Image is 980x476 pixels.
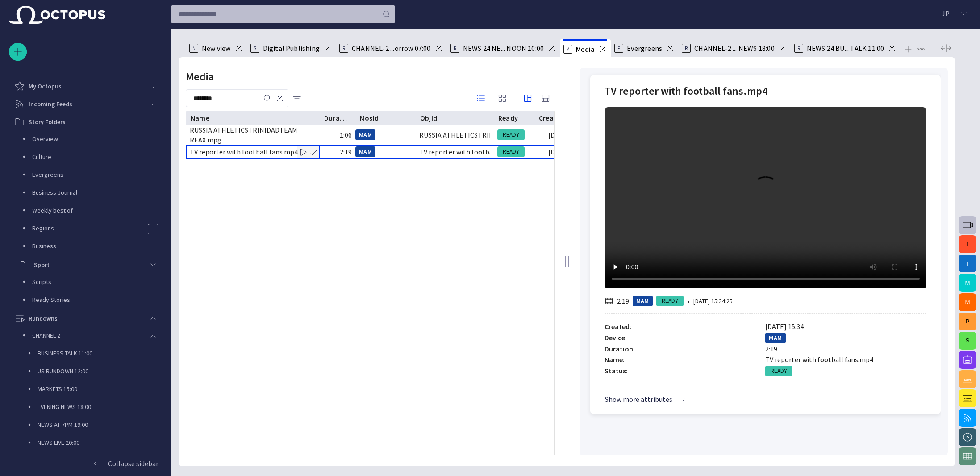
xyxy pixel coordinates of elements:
div: Overview [14,131,162,149]
div: Name [191,113,209,122]
p: Story Folders [29,117,66,126]
div: RUSSIA ATHLETICSTRINIDADTEAM REAX.mpg [419,130,490,140]
div: • [605,296,927,306]
p: Ready Stories [32,295,162,304]
p: US RUNDOWN 12:00 [38,367,162,376]
p: Regions [32,224,147,233]
p: R [682,44,691,53]
p: N [189,44,198,53]
span: CHANNEL-2 ... NEWS 18:00 [694,44,775,53]
div: US RUNDOWN 12:00 [20,363,162,381]
p: Overview [32,134,162,143]
span: CHANNEL-2 ...orrow 07:00 [352,44,431,53]
button: I [959,255,976,272]
div: Name: [605,354,766,365]
div: Duration [324,113,348,122]
div: FEvergreens [611,39,678,57]
div: 9/4/2023 15:34 [548,147,587,157]
p: Scripts [32,277,162,286]
span: MAM [769,335,782,341]
span: NEWS 24 NE... NOON 10:00 [463,44,544,53]
button: JP [934,5,975,21]
div: TV reporter with football fans.mp4 [419,147,490,157]
div: Scripts [14,274,162,292]
div: MMedia [560,39,611,57]
p: NEWS AT 7PM 19:00 [38,420,162,429]
img: Octopus News Room [9,6,105,24]
div: Culture [14,149,162,167]
p: EVENING NEWS 18:00 [38,402,162,411]
h2: TV reporter with football fans.mp4 [605,85,767,97]
button: Show more attributes [605,391,692,407]
span: Evergreens [627,44,662,53]
p: Collapse sidebar [108,458,158,469]
div: Ready Stories [14,292,162,309]
p: Business Journal [32,188,162,197]
button: f [959,235,976,253]
p: BUSINESS TALK 11:00 [38,349,162,358]
span: Media [576,45,595,54]
div: RCHANNEL-2 ...orrow 07:00 [336,39,447,57]
span: READY [656,296,684,305]
span: New view [202,44,231,53]
p: S [250,44,259,53]
div: MARKETS 15:00 [20,381,162,399]
p: Business [32,242,162,251]
div: Created [539,113,564,122]
p: R [794,44,803,53]
p: MARKETS 15:00 [38,384,162,393]
div: Ready [498,113,518,122]
p: 2:19 [765,343,926,354]
div: Device: [605,332,766,343]
div: RCHANNEL-2 ... NEWS 18:00 [678,39,791,57]
div: SDigital Publishing [247,39,336,57]
p: F [614,44,623,53]
div: NEWS AT 7PM 19:00 [20,417,162,434]
p: Evergreens [32,170,162,179]
p: Weekly best of [32,206,162,215]
div: RUSSIA ATHLETICSTRINIDADTEAM REAX.mpg [190,125,316,145]
div: Duration: [605,343,766,354]
div: RNEWS 24 BU... TALK 11:00 [791,39,901,57]
div: BUSINESS TALK 11:00 [20,345,162,363]
p: TV reporter with football fans.mp4 [765,354,926,365]
button: S [959,332,976,350]
p: Rundowns [29,314,58,323]
div: Business Journal [14,184,162,202]
p: NEWS LIVE 20:00 [38,438,162,447]
p: [DATE] 15:34 [765,321,926,332]
p: CHANNEL 2 [32,331,144,340]
button: P [959,313,976,330]
div: MosId [360,113,379,122]
p: Incoming Feeds [29,100,72,109]
p: J P [942,8,950,19]
button: Collapse sidebar [9,455,162,472]
div: Created: [605,321,766,332]
div: Regions [14,220,162,238]
button: M [959,293,976,311]
div: EVENING NEWS 18:00 [20,399,162,417]
div: 2:19 [340,147,352,157]
span: Digital Publishing [263,44,320,53]
div: Evergreens [14,167,162,184]
p: M [563,45,572,54]
div: ObjId [420,113,437,122]
span: MAM [359,132,372,138]
span: READY [497,147,525,156]
span: READY [765,367,792,376]
p: 2:19 [617,296,629,306]
p: My Octopus [29,82,62,91]
span: MAM [636,298,649,304]
div: NNew view [186,39,247,57]
p: Culture [32,152,162,161]
div: Weekly best of [14,202,162,220]
p: [DATE] 15:34:25 [693,296,733,305]
p: R [339,44,348,53]
button: M [959,274,976,292]
ul: main menu [9,77,162,455]
h2: Media [186,71,213,83]
p: Sport [34,260,50,269]
div: Business [14,238,162,256]
p: R [450,44,459,53]
div: Status: [605,365,766,376]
